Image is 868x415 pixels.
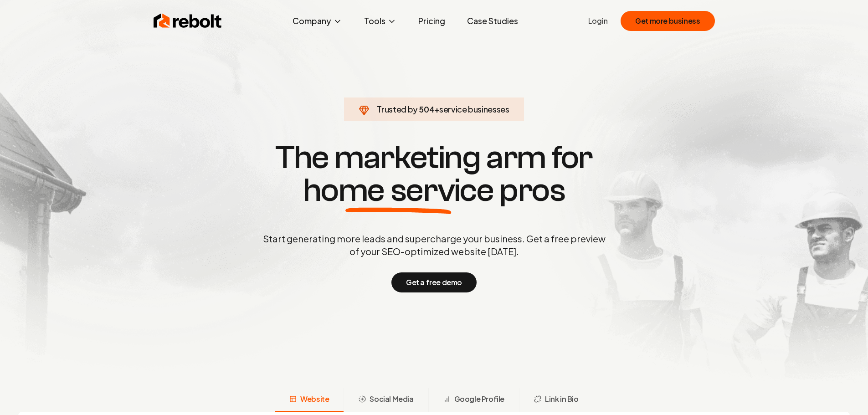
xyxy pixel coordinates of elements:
button: Tools [357,12,404,30]
button: Get a free demo [391,272,477,292]
span: home service [303,174,494,207]
button: Website [275,388,344,412]
a: Case Studies [460,12,525,30]
span: Website [300,394,329,405]
button: Link in Bio [519,388,593,412]
span: + [434,104,439,114]
button: Get more business [621,11,714,31]
span: Link in Bio [545,394,579,405]
img: Rebolt Logo [154,12,222,30]
p: Start generating more leads and supercharge your business. Get a free preview of your SEO-optimiz... [261,232,607,258]
h1: The marketing arm for pros [216,141,653,207]
span: 504 [419,103,434,116]
span: Social Media [370,394,413,405]
span: service businesses [439,104,509,114]
button: Company [285,12,349,30]
span: Google Profile [454,394,504,405]
button: Google Profile [428,388,519,412]
span: Trusted by [377,104,417,114]
button: Social Media [344,388,428,412]
a: Pricing [411,12,452,30]
a: Login [588,15,608,26]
